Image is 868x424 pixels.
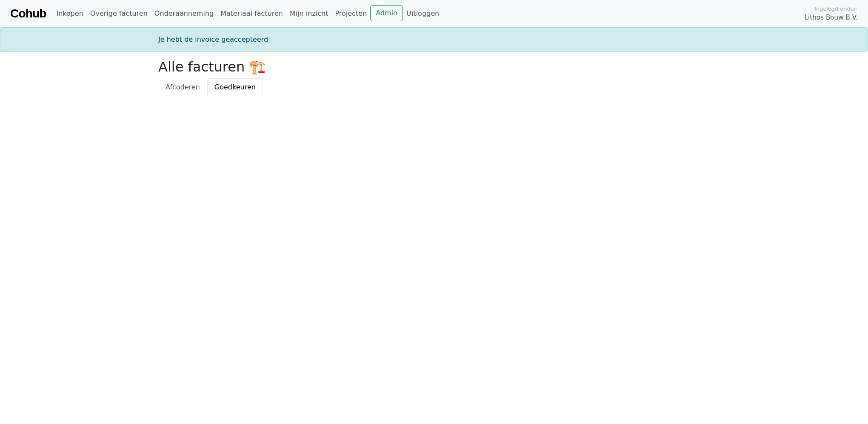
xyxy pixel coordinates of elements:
[158,59,710,75] h2: Alle facturen 🏗️
[207,78,263,96] a: Goedkeuren
[403,5,443,22] a: Uitloggen
[153,34,715,45] div: Je hebt de invoice geaccepteerd
[151,5,217,22] a: Onderaanneming
[53,5,86,22] a: Inkopen
[158,78,207,96] a: Afcoderen
[331,5,370,22] a: Projecten
[10,3,46,24] a: Cohub
[286,5,332,22] a: Mijn inzicht
[214,83,256,91] span: Goedkeuren
[166,83,200,91] span: Afcoderen
[217,5,286,22] a: Materiaal facturen
[87,5,151,22] a: Overige facturen
[805,13,858,23] span: Lithos Bouw B.V.
[814,5,858,13] span: Ingelogd onder:
[370,5,403,21] a: Admin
